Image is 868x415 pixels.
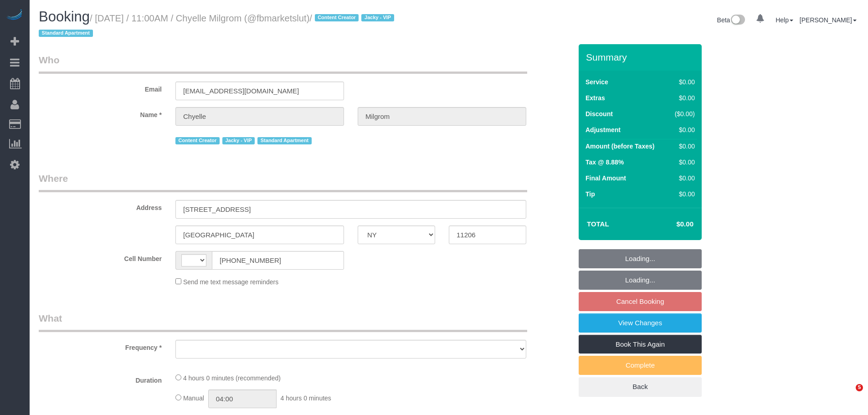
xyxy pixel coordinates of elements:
[32,107,169,119] label: Name *
[183,374,281,382] span: 4 hours 0 minutes (recommended)
[586,174,626,183] label: Final Amount
[671,93,695,102] div: $0.00
[175,137,220,144] span: Content Creator
[586,109,613,118] label: Discount
[586,93,605,102] label: Extras
[586,158,624,167] label: Tax @ 8.88%
[586,125,621,134] label: Adjustment
[837,384,859,406] iframe: Intercom live chat
[32,82,169,94] label: Email
[39,312,527,332] legend: What
[671,174,695,183] div: $0.00
[776,16,793,24] a: Help
[315,14,359,21] span: Content Creator
[717,16,745,24] a: Beta
[222,137,255,144] span: Jacky - VIP
[671,158,695,167] div: $0.00
[39,172,527,192] legend: Where
[649,220,693,228] h4: $0.00
[586,77,608,87] label: Service
[358,107,526,126] input: Last Name
[587,220,609,228] strong: Total
[175,82,344,100] input: Email
[39,9,90,25] span: Booking
[579,313,702,333] a: View Changes
[671,109,695,118] div: ($0.00)
[32,340,169,352] label: Frequency *
[361,14,394,21] span: Jacky - VIP
[32,373,169,385] label: Duration
[579,335,702,354] a: Book This Again
[183,278,278,286] span: Send me text message reminders
[586,52,697,62] h3: Summary
[183,395,204,402] span: Manual
[39,53,527,74] legend: Who
[5,9,24,22] img: Automaid Logo
[32,200,169,212] label: Address
[212,251,344,270] input: Cell Number
[586,142,654,151] label: Amount (before Taxes)
[32,251,169,263] label: Cell Number
[449,225,526,244] input: Zip Code
[730,15,745,26] img: New interface
[800,16,857,24] a: [PERSON_NAME]
[671,125,695,134] div: $0.00
[856,384,863,391] span: 5
[39,30,93,37] span: Standard Apartment
[579,377,702,396] a: Back
[671,142,695,151] div: $0.00
[39,13,397,39] small: / [DATE] / 11:00AM / Chyelle Milgrom (@fbmarketslut)
[671,77,695,87] div: $0.00
[175,107,344,126] input: First Name
[281,395,331,402] span: 4 hours 0 minutes
[671,190,695,199] div: $0.00
[257,137,312,144] span: Standard Apartment
[586,190,595,199] label: Tip
[175,225,344,244] input: City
